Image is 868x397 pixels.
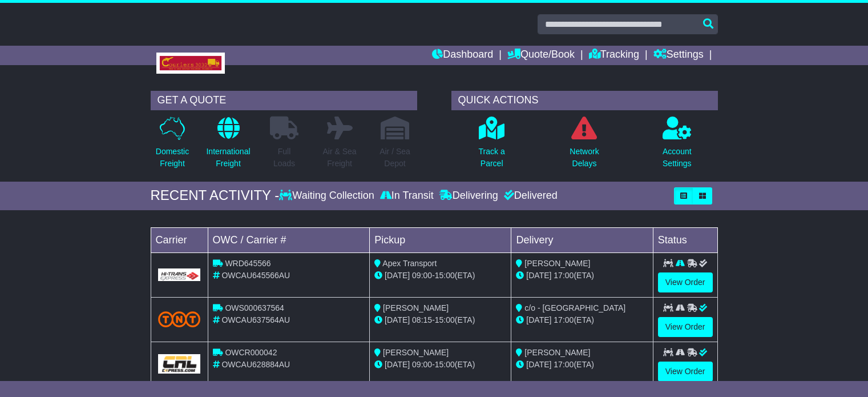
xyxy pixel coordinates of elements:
span: [DATE] [526,271,551,280]
span: [DATE] [385,360,410,369]
a: AccountSettings [662,116,692,176]
a: InternationalFreight [205,116,251,176]
span: [DATE] [385,271,410,280]
span: OWS000637564 [225,303,284,312]
div: (ETA) [516,359,648,371]
div: Delivering [437,190,501,202]
span: 17:00 [554,315,574,324]
div: - (ETA) [374,359,506,371]
span: 08:15 [412,315,432,324]
img: GetCarrierServiceLogo [158,268,201,281]
div: (ETA) [516,314,648,326]
p: Account Settings [663,146,692,170]
div: Delivered [501,190,558,202]
span: Apex Transport [382,259,437,268]
a: Dashboard [432,46,493,65]
img: GetCarrierServiceLogo [158,354,201,374]
div: GET A QUOTE [151,91,417,110]
img: TNT_Domestic.png [158,311,201,327]
span: [PERSON_NAME] [383,303,449,312]
a: Settings [653,46,704,65]
a: View Order [658,362,713,382]
span: 15:00 [435,271,455,280]
span: OWCR000042 [225,348,277,357]
span: OWCAU628884AU [221,360,290,369]
span: c/o - [GEOGRAPHIC_DATA] [524,303,625,312]
td: Delivery [511,227,653,252]
span: OWCAU645566AU [221,271,290,280]
a: View Order [658,272,713,292]
span: 09:00 [412,360,432,369]
span: 17:00 [554,271,574,280]
div: - (ETA) [374,314,506,326]
div: Waiting Collection [279,190,377,202]
span: 17:00 [554,360,574,369]
p: Air & Sea Freight [322,146,356,170]
td: Pickup [370,227,511,252]
span: WRD645566 [225,259,271,268]
p: Full Loads [270,146,298,170]
p: Track a Parcel [479,146,505,170]
div: - (ETA) [374,270,506,282]
p: International Freight [206,146,250,170]
a: Track aParcel [478,116,506,176]
span: 09:00 [412,271,432,280]
a: View Order [658,317,713,337]
div: RECENT ACTIVITY - [151,187,280,204]
td: Carrier [151,227,208,252]
p: Air / Sea Depot [380,146,410,170]
span: [PERSON_NAME] [383,348,449,357]
span: [DATE] [385,315,410,324]
div: QUICK ACTIONS [451,91,718,110]
a: DomesticFreight [155,116,189,176]
span: 15:00 [435,360,455,369]
a: Quote/Book [507,46,575,65]
td: OWC / Carrier # [208,227,370,252]
div: In Transit [377,190,437,202]
span: OWCAU637564AU [221,315,290,324]
td: Status [653,227,717,252]
span: 15:00 [435,315,455,324]
div: (ETA) [516,270,648,282]
span: [DATE] [526,315,551,324]
p: Network Delays [570,146,599,170]
a: NetworkDelays [569,116,599,176]
span: [DATE] [526,360,551,369]
span: [PERSON_NAME] [524,348,590,357]
span: [PERSON_NAME] [524,259,590,268]
a: Tracking [589,46,639,65]
p: Domestic Freight [156,146,189,170]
